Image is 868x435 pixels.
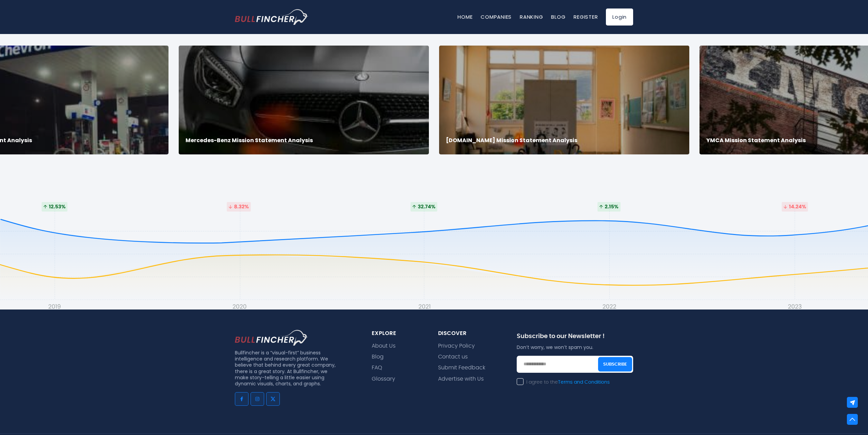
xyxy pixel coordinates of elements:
[372,343,396,349] a: About Us
[517,333,633,344] div: Subscribe to our Newsletter !
[481,13,512,20] a: Companies
[235,392,248,406] a: Go to facebook
[372,354,384,360] a: Blog
[266,392,280,406] a: Go to twitter
[438,365,485,371] a: Submit Feedback
[372,376,395,382] a: Glossary
[186,136,422,144] h3: Mercedes-Benz Mission Statement Analysis
[551,13,565,20] a: Blog
[235,330,308,346] img: footer logo
[235,9,308,25] img: Bullfincher logo
[598,357,632,371] button: Subscribe
[439,46,689,154] a: [DOMAIN_NAME] Mission Statement Analysis
[517,390,620,416] iframe: reCAPTCHA
[438,354,468,360] a: Contact us
[235,9,308,25] a: Go to homepage
[606,9,633,26] a: Login
[446,136,682,144] h3: [DOMAIN_NAME] Mission Statement Analysis
[457,13,472,20] a: Home
[438,330,500,337] div: Discover
[179,46,429,154] a: Mercedes-Benz Mission Statement Analysis
[438,343,475,349] a: Privacy Policy
[251,392,264,406] a: Go to instagram
[438,376,484,382] a: Advertise with Us
[558,380,610,385] a: Terms and Conditions
[517,379,610,385] label: I agree to the
[372,365,382,371] a: FAQ
[372,330,422,337] div: explore
[517,344,633,350] p: Don’t worry, we won’t spam you.
[520,13,543,20] a: Ranking
[574,13,598,20] a: Register
[235,350,338,387] p: Bullfincher is a “visual-first” business intelligence and research platform. We believe that behi...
